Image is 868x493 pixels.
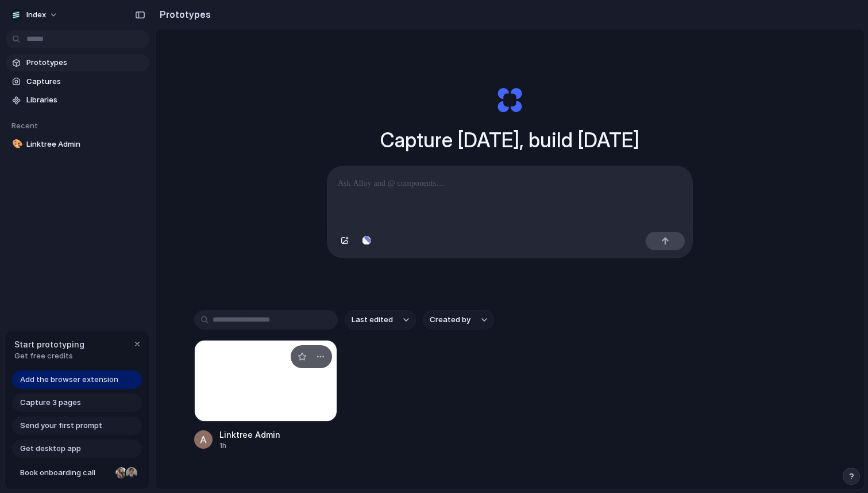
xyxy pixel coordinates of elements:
button: Last edited [345,310,416,330]
a: Libraries [6,91,149,109]
span: Capture 3 pages [20,397,81,408]
a: Linktree AdminLinktree Admin1h [194,340,338,451]
button: 🎨 [10,139,22,150]
span: Get free credits [14,350,84,362]
a: Add the browser extension [12,370,142,389]
span: Get desktop app [20,443,81,454]
span: Start prototyping [14,338,84,350]
span: Created by [430,314,470,326]
span: Libraries [26,94,145,106]
a: Captures [6,73,149,90]
span: Send your first prompt [20,420,102,431]
button: Index [6,6,64,24]
span: Captures [26,76,145,87]
h2: Prototypes [155,7,211,21]
a: Book onboarding call [12,464,142,482]
div: Christian Iacullo [125,466,138,480]
div: Nicole Kubica [114,466,128,480]
span: Book onboarding call [20,467,111,479]
span: Last edited [352,314,393,326]
a: 🎨Linktree Admin [6,136,149,153]
div: Linktree Admin [219,429,280,441]
h1: Capture [DATE], build [DATE] [380,125,639,155]
a: Prototypes [6,54,149,71]
div: 1h [219,441,280,451]
span: Linktree Admin [26,139,145,150]
a: Get desktop app [12,440,142,458]
span: Index [26,9,46,21]
div: 🎨 [12,137,20,151]
span: Recent [11,121,38,130]
span: Add the browser extension [20,374,118,385]
span: Prototypes [26,57,145,68]
button: Created by [423,310,494,330]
